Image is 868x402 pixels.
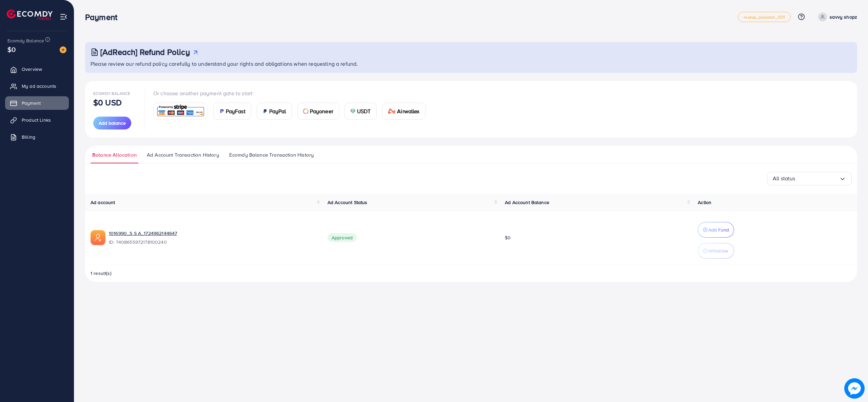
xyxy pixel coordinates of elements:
[767,172,852,185] div: Search for option
[60,13,67,21] img: menu
[7,37,44,44] span: Ecomdy Balance
[5,79,69,93] a: My ad accounts
[5,62,69,76] a: Overview
[328,199,368,206] span: Ad Account Status
[262,108,268,114] img: card
[226,107,245,115] span: PayFast
[229,151,314,159] span: Ecomdy Balance Transaction History
[93,98,122,106] p: $0 USD
[344,103,377,120] a: cardUSDT
[708,226,729,234] p: Add Fund
[147,151,219,159] span: Ad Account Transaction History
[109,230,317,245] div: <span class='underline'>1016990_S S A_1724962144647</span></br>7408655972178100240
[153,89,431,97] p: Or choose another payment gate to start
[93,117,131,129] button: Add balance
[22,100,41,106] span: Payment
[7,9,53,20] img: logo
[744,15,785,19] span: metap_pakistan_001
[382,103,426,120] a: cardAirwallex
[153,103,208,119] a: card
[350,108,356,114] img: card
[213,103,251,120] a: cardPayFast
[698,199,711,206] span: Action
[91,230,105,245] img: ic-ads-acc.e4c84228.svg
[22,83,56,89] span: My ad accounts
[5,113,69,127] a: Product Links
[60,46,66,53] img: image
[93,91,130,96] span: Ecomdy Balance
[505,199,549,206] span: Ad Account Balance
[698,222,734,238] button: Add Fund
[773,173,795,184] span: All status
[109,230,317,237] a: 1016990_S S A_1724962144647
[505,234,511,241] span: $0
[269,107,286,115] span: PayPal
[310,107,333,115] span: Payoneer
[5,130,69,144] a: Billing
[397,107,419,115] span: Airwallex
[738,12,791,22] a: metap_pakistan_001
[708,247,728,255] p: Withdraw
[156,104,205,118] img: card
[85,12,123,22] h3: Payment
[830,13,857,21] p: savvy shopz
[357,107,371,115] span: USDT
[91,199,115,206] span: Ad account
[22,134,35,140] span: Billing
[297,103,339,120] a: cardPayoneer
[91,60,853,68] p: Please review our refund policy carefully to understand your rights and obligations when requesti...
[815,13,857,21] a: savvy shopz
[698,243,734,259] button: Withdraw
[795,173,839,184] input: Search for option
[257,103,292,120] a: cardPayPal
[92,151,137,159] span: Balance Allocation
[328,233,357,242] span: Approved
[7,44,16,54] span: $0
[388,108,396,114] img: card
[5,96,69,110] a: Payment
[100,47,190,57] h3: [AdReach] Refund Policy
[303,108,309,114] img: card
[844,378,864,398] img: image
[99,120,126,126] span: Add balance
[91,270,112,277] span: 1 result(s)
[219,108,224,114] img: card
[22,117,51,123] span: Product Links
[22,66,42,73] span: Overview
[109,239,317,245] span: ID: 7408655972178100240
